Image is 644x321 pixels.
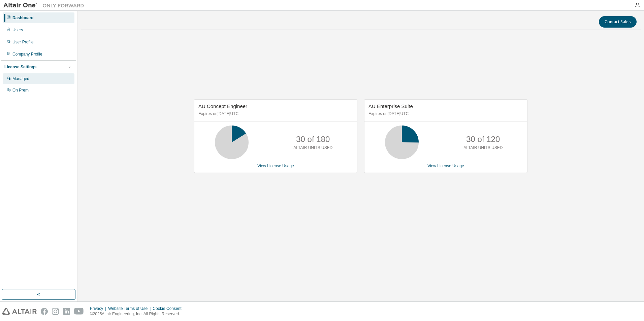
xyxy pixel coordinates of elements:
button: Contact Sales [599,16,637,28]
div: Cookie Consent [153,306,185,311]
div: Dashboard [12,15,34,21]
span: AU Concept Engineer [198,103,247,109]
img: facebook.svg [41,308,48,315]
p: 30 of 120 [466,134,500,145]
img: youtube.svg [74,308,84,315]
p: 30 of 180 [296,134,330,145]
div: Users [12,27,23,33]
div: License Settings [4,64,36,70]
p: Expires on [DATE] UTC [198,111,351,117]
div: User Profile [12,39,34,45]
p: Expires on [DATE] UTC [368,111,521,117]
div: Privacy [90,306,108,311]
img: Altair One [3,2,88,9]
p: ALTAIR UNITS USED [293,145,332,151]
div: Website Terms of Use [108,306,153,311]
img: linkedin.svg [63,308,70,315]
a: View License Usage [427,164,464,168]
div: Managed [12,76,29,81]
div: Company Profile [12,51,42,57]
img: altair_logo.svg [2,308,37,315]
img: instagram.svg [52,308,59,315]
span: AU Enterprise Suite [368,103,413,109]
p: ALTAIR UNITS USED [463,145,503,151]
a: View License Usage [257,164,294,168]
p: © 2025 Altair Engineering, Inc. All Rights Reserved. [90,311,186,317]
div: On Prem [12,87,29,93]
